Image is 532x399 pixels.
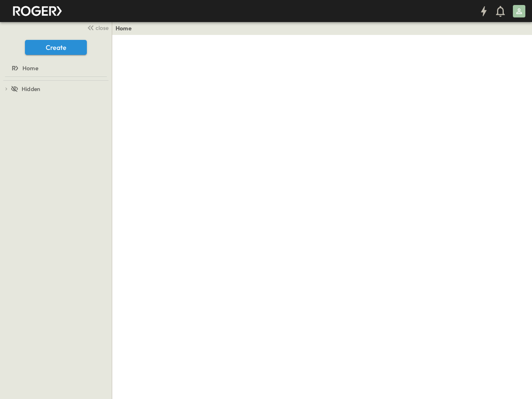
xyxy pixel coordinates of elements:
[22,85,40,93] span: Hidden
[116,24,132,32] a: Home
[84,22,110,33] button: close
[116,24,137,32] nav: breadcrumbs
[22,64,38,72] span: Home
[96,24,108,32] span: close
[2,62,108,74] a: Home
[25,40,87,55] button: Create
